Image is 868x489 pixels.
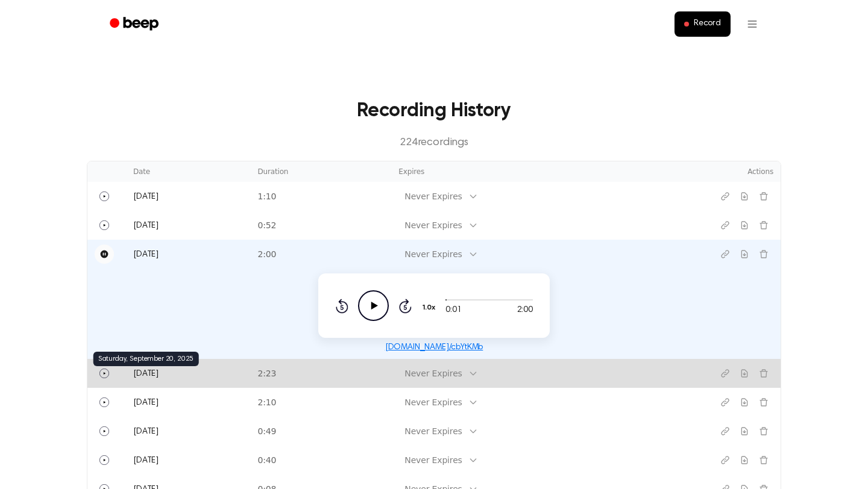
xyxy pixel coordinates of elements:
[404,425,462,438] div: Never Expires
[250,417,391,446] td: 0:49
[250,240,391,269] td: 2:00
[684,161,781,182] th: Actions
[715,216,735,235] button: Copy link
[715,422,735,441] button: Copy link
[95,187,114,206] button: Play
[735,216,754,235] button: Download recording
[95,393,114,412] button: Play
[735,364,754,383] button: Download recording
[95,422,114,441] button: Play
[715,364,735,383] button: Copy link
[404,396,462,409] div: Never Expires
[754,216,773,235] button: Delete recording
[735,422,754,441] button: Download recording
[404,219,462,232] div: Never Expires
[754,364,773,383] button: Delete recording
[95,244,114,264] button: Pause
[250,161,391,182] th: Duration
[250,182,391,211] td: 1:10
[133,193,159,201] span: [DATE]
[133,456,159,465] span: [DATE]
[421,297,439,318] button: 1.0x
[404,248,462,261] div: Never Expires
[106,96,762,125] h3: Recording History
[404,367,462,380] div: Never Expires
[250,359,391,388] td: 2:23
[445,304,461,317] span: 0:01
[715,393,735,412] button: Copy link
[101,13,169,36] a: Beep
[735,187,754,206] button: Download recording
[735,450,754,470] button: Download recording
[738,10,767,39] button: Open menu
[133,428,159,436] span: [DATE]
[95,450,114,470] button: Play
[754,244,773,264] button: Delete recording
[95,216,114,235] button: Play
[754,450,773,470] button: Delete recording
[250,446,391,475] td: 0:40
[675,11,731,37] button: Record
[391,161,684,182] th: Expires
[106,135,762,151] p: 224 recording s
[735,244,754,264] button: Download recording
[694,19,721,30] span: Record
[517,304,533,317] span: 2:00
[754,422,773,441] button: Delete recording
[126,161,250,182] th: Date
[754,393,773,412] button: Delete recording
[404,190,462,203] div: Never Expires
[133,370,159,378] span: [DATE]
[250,211,391,240] td: 0:52
[133,399,159,407] span: [DATE]
[715,244,735,264] button: Copy link
[735,393,754,412] button: Download recording
[133,222,159,230] span: [DATE]
[715,450,735,470] button: Copy link
[95,364,114,383] button: Play
[385,343,483,352] a: [DOMAIN_NAME]/cbYtKMb
[250,388,391,417] td: 2:10
[133,251,159,259] span: [DATE]
[404,454,462,467] div: Never Expires
[715,187,735,206] button: Copy link
[754,187,773,206] button: Delete recording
